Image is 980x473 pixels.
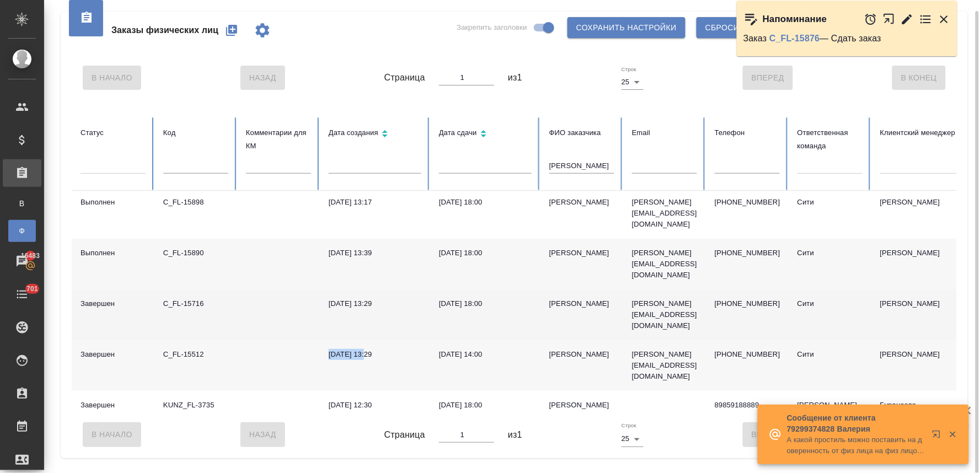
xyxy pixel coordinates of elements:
[163,349,228,360] div: C_FL-15512
[883,7,896,31] button: Открыть в новой вкладке
[787,434,925,456] p: А какой простиль можно поставить на доверенность от физ лица на физ лицо российское? Объясните, пожа
[81,349,146,360] div: Завершен
[439,349,532,360] div: [DATE] 14:00
[329,248,421,259] div: [DATE] 13:39
[246,126,311,153] div: Комментарии для КМ
[715,248,780,259] p: [PHONE_NUMBER]
[439,400,532,411] div: [DATE] 18:00
[715,126,780,139] div: Телефон
[632,298,697,331] p: [PERSON_NAME][EMAIL_ADDRESS][DOMAIN_NAME]
[81,248,146,259] div: Выполнен
[163,400,228,411] div: KUNZ_FL-3735
[14,225,30,237] span: Ф
[329,400,421,411] div: [DATE] 12:30
[384,71,425,84] span: Страница
[163,197,228,208] div: C_FL-15898
[549,126,614,139] div: ФИО заказчика
[3,248,41,275] a: 16483
[439,197,532,208] div: [DATE] 18:00
[3,281,41,308] a: 701
[549,248,614,259] div: [PERSON_NAME]
[715,349,780,360] p: [PHONE_NUMBER]
[163,126,228,139] div: Код
[329,197,421,208] div: [DATE] 13:17
[20,283,45,294] span: 701
[439,298,532,309] div: [DATE] 18:00
[769,34,820,43] a: C_FL-15876
[763,14,827,25] p: Напоминание
[81,400,146,411] div: Завершен
[864,13,877,26] button: Отложить
[632,349,697,382] p: [PERSON_NAME][EMAIL_ADDRESS][DOMAIN_NAME]
[508,71,522,84] span: из 1
[797,197,863,208] div: Сити
[797,400,863,411] div: [PERSON_NAME]
[632,197,697,230] p: [PERSON_NAME][EMAIL_ADDRESS][DOMAIN_NAME]
[329,126,421,142] div: Сортировка
[8,192,36,214] a: В
[797,349,863,360] div: Сити
[329,349,421,360] div: [DATE] 13:29
[457,22,527,33] span: Закрепить заголовки
[622,423,636,429] label: Строк
[576,21,677,35] span: Сохранить настройки
[880,126,973,139] div: Клиентский менеджер
[163,248,228,259] div: C_FL-15890
[715,197,780,208] p: [PHONE_NUMBER]
[622,67,636,72] label: Строк
[8,220,36,242] a: Ф
[549,197,614,208] div: [PERSON_NAME]
[901,13,914,26] button: Редактировать
[549,298,614,309] div: [PERSON_NAME]
[81,197,146,208] div: Выполнен
[567,17,686,38] button: Сохранить настройки
[163,298,228,309] div: C_FL-15716
[797,248,863,259] div: Сити
[697,17,829,38] button: Сбросить все настройки
[439,126,532,142] div: Сортировка
[622,431,644,447] div: 25
[622,74,644,90] div: 25
[787,412,925,434] p: Сообщение от клиента 79299374828 Валерия
[384,428,425,442] span: Страница
[14,250,46,261] span: 16483
[925,423,952,450] button: Открыть в новой вкладке
[14,198,30,209] span: В
[941,429,964,439] button: Закрыть
[632,248,697,281] p: [PERSON_NAME][EMAIL_ADDRESS][DOMAIN_NAME]
[715,400,780,411] p: 89859188889
[705,21,820,35] span: Сбросить все настройки
[81,126,146,139] div: Статус
[81,298,146,309] div: Завершен
[549,349,614,360] div: [PERSON_NAME]
[218,17,245,44] button: Создать
[329,298,421,309] div: [DATE] 13:29
[439,248,532,259] div: [DATE] 18:00
[549,400,614,411] div: [PERSON_NAME]
[938,13,951,26] button: Закрыть
[797,126,863,153] div: Ответственная команда
[111,24,218,37] span: Заказы физических лиц
[715,298,780,309] p: [PHONE_NUMBER]
[797,298,863,309] div: Сити
[919,13,933,26] button: Перейти в todo
[743,33,951,44] p: Заказ — Сдать заказ
[508,428,522,442] span: из 1
[632,126,697,139] div: Email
